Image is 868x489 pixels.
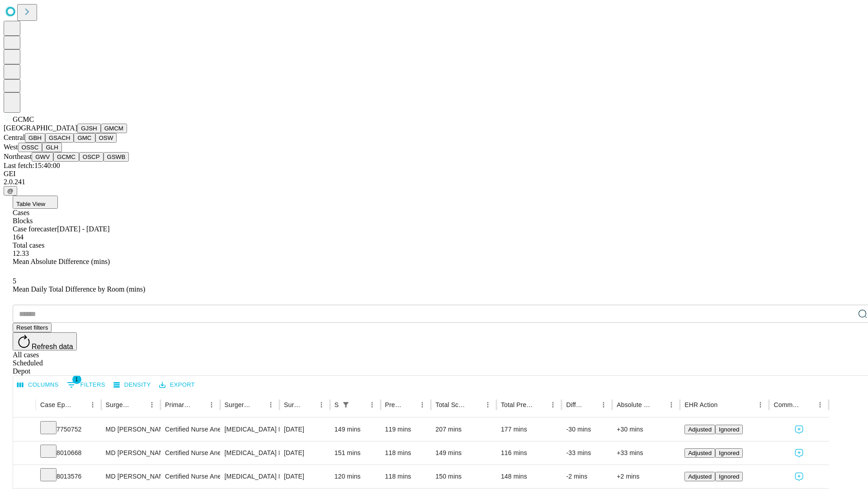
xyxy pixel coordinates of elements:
[16,324,48,331] span: Reset filters
[146,398,158,411] button: Menu
[534,398,547,411] button: Sort
[4,143,18,151] span: West
[719,426,739,433] span: Ignored
[435,465,492,488] div: 150 mins
[719,473,739,480] span: Ignored
[40,418,97,441] div: 7750752
[617,401,651,408] div: Absolute Difference
[193,398,205,411] button: Sort
[435,441,492,465] div: 149 mins
[688,426,712,433] span: Adjusted
[18,422,31,438] button: Expand
[225,441,275,465] div: [MEDICAL_DATA] KNEE TOTAL
[16,201,45,207] span: Table View
[501,465,557,488] div: 148 mins
[335,441,376,465] div: 151 mins
[665,398,678,411] button: Menu
[165,401,191,408] div: Primary Service
[53,152,79,162] button: GCMC
[501,441,557,465] div: 116 mins
[77,124,101,133] button: GJSH
[566,401,584,408] div: Difference
[133,398,146,411] button: Sort
[252,398,264,411] button: Sort
[385,441,427,465] div: 118 mins
[106,465,156,488] div: MD [PERSON_NAME] [PERSON_NAME] Md
[13,323,52,332] button: Reset filters
[435,401,468,408] div: Total Scheduled Duration
[715,425,743,434] button: Ignored
[366,398,378,411] button: Menu
[106,441,156,465] div: MD [PERSON_NAME] [PERSON_NAME] Md
[718,398,731,411] button: Sort
[18,143,42,152] button: OSSC
[566,418,608,441] div: -30 mins
[106,418,156,441] div: MD [PERSON_NAME] [PERSON_NAME] Md
[284,418,325,441] div: [DATE]
[13,196,58,209] button: Table View
[13,225,57,233] span: Case forecaster
[684,425,715,434] button: Adjusted
[684,448,715,458] button: Adjusted
[4,170,864,178] div: GEI
[585,398,597,411] button: Sort
[13,285,145,293] span: Mean Daily Total Difference by Room (mins)
[688,473,712,480] span: Adjusted
[165,418,215,441] div: Certified Nurse Anesthetist
[340,398,352,411] button: Show filters
[617,418,675,441] div: +30 mins
[754,398,767,411] button: Menu
[617,465,675,488] div: +2 mins
[4,134,25,141] span: Central
[547,398,559,411] button: Menu
[340,398,352,411] div: 1 active filter
[72,375,81,384] span: 1
[13,115,34,123] span: GCMC
[18,469,31,485] button: Expand
[104,152,129,162] button: GSWB
[617,441,675,465] div: +33 mins
[335,401,339,408] div: Scheduled In Room Duration
[566,441,608,465] div: -33 mins
[814,398,826,411] button: Menu
[4,186,17,196] button: @
[25,133,45,143] button: GBH
[165,441,215,465] div: Certified Nurse Anesthetist
[435,418,492,441] div: 207 mins
[13,249,29,257] span: 12.33
[284,401,302,408] div: Surgery Date
[385,465,427,488] div: 118 mins
[18,446,31,461] button: Expand
[335,418,376,441] div: 149 mins
[40,465,97,488] div: 8013576
[42,143,61,152] button: GLH
[40,401,73,408] div: Case Epic Id
[95,133,117,143] button: OSW
[74,133,95,143] button: GMC
[416,398,429,411] button: Menu
[7,187,14,194] span: @
[205,398,218,411] button: Menu
[45,133,74,143] button: GSACH
[13,258,110,265] span: Mean Absolute Difference (mins)
[315,398,328,411] button: Menu
[469,398,481,411] button: Sort
[101,124,127,133] button: GMCM
[15,378,61,392] button: Select columns
[597,398,610,411] button: Menu
[284,441,325,465] div: [DATE]
[353,398,366,411] button: Sort
[4,124,77,132] span: [GEOGRAPHIC_DATA]
[86,398,99,411] button: Menu
[652,398,665,411] button: Sort
[40,441,97,465] div: 8010668
[264,398,277,411] button: Menu
[111,378,153,392] button: Density
[157,378,197,392] button: Export
[684,401,717,408] div: EHR Action
[225,418,275,441] div: [MEDICAL_DATA] KNEE TOTAL
[501,418,557,441] div: 177 mins
[719,450,739,456] span: Ignored
[684,472,715,481] button: Adjusted
[302,398,315,411] button: Sort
